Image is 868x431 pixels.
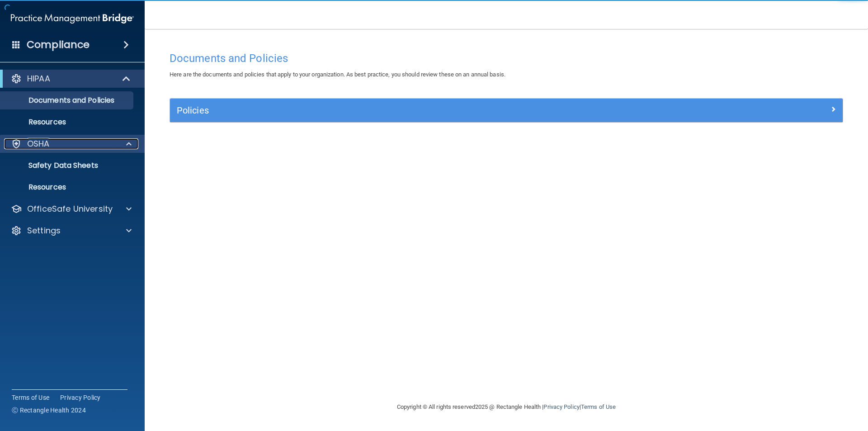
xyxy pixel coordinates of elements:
[11,225,132,236] a: Settings
[543,403,579,410] a: Privacy Policy
[177,103,836,118] a: Policies
[6,118,129,127] p: Resources
[12,406,86,415] span: Ⓒ Rectangle Health 2024
[60,393,101,402] a: Privacy Policy
[581,403,616,410] a: Terms of Use
[27,225,61,236] p: Settings
[27,138,50,149] p: OSHA
[11,138,132,149] a: OSHA
[11,9,134,28] img: PMB logo
[6,161,129,170] p: Safety Data Sheets
[6,96,129,105] p: Documents and Policies
[27,204,113,214] p: OfficeSafe University
[27,38,90,51] h4: Compliance
[11,73,131,84] a: HIPAA
[177,105,668,115] h5: Policies
[341,393,671,422] div: Copyright © All rights reserved 2025 @ Rectangle Health | |
[11,204,132,214] a: OfficeSafe University
[12,393,49,402] a: Terms of Use
[27,73,50,84] p: HIPAA
[170,71,505,78] span: Here are the documents and policies that apply to your organization. As best practice, you should...
[6,183,129,192] p: Resources
[170,52,843,64] h4: Documents and Policies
